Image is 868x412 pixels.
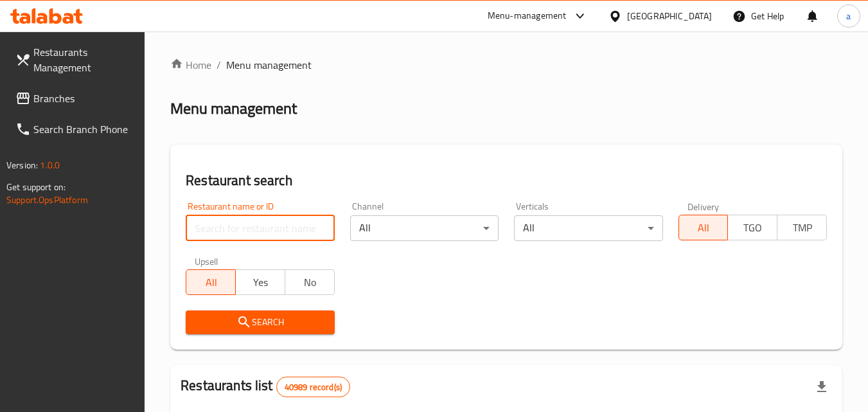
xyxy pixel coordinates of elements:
[170,57,211,73] a: Home
[727,215,777,240] button: TGO
[33,121,135,137] span: Search Branch Phone
[277,381,350,393] span: 40989 record(s)
[40,157,60,174] span: 1.0.0
[241,273,280,292] span: Yes
[687,202,720,211] label: Delivery
[777,215,827,240] button: TMP
[181,376,350,397] h2: Restaurants list
[733,219,772,237] span: TGO
[276,377,350,397] div: Total records count
[186,215,334,241] input: Search for restaurant name or ID..
[846,9,851,23] span: a
[186,310,334,334] button: Search
[6,192,88,208] a: Support.OpsPlatform
[5,114,145,145] a: Search Branch Phone
[226,57,312,73] span: Menu management
[684,219,723,237] span: All
[285,269,335,295] button: No
[196,314,324,330] span: Search
[488,8,567,24] div: Menu-management
[5,37,145,83] a: Restaurants Management
[6,157,38,174] span: Version:
[350,215,499,241] div: All
[191,273,231,292] span: All
[5,83,145,114] a: Branches
[186,269,236,295] button: All
[290,273,330,292] span: No
[235,269,285,295] button: Yes
[217,57,221,73] li: /
[186,171,827,190] h2: Restaurant search
[678,215,729,240] button: All
[33,91,135,106] span: Branches
[6,179,66,195] span: Get support on:
[514,215,662,241] div: All
[170,57,842,73] nav: breadcrumb
[33,44,135,75] span: Restaurants Management
[806,372,837,402] div: Export file
[195,256,218,265] label: Upsell
[627,9,712,23] div: [GEOGRAPHIC_DATA]
[783,219,822,237] span: TMP
[170,98,297,119] h2: Menu management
